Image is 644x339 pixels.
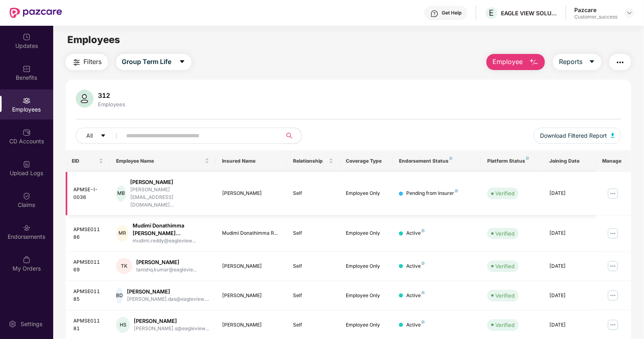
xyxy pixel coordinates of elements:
[134,325,209,333] div: [PERSON_NAME].s@eagleview...
[422,229,425,232] img: svg+xml;base64,PHN2ZyB4bWxucz0iaHR0cDovL3d3dy53My5vcmcvMjAwMC9zdmciIHdpZHRoPSI4IiBoZWlnaHQ9IjgiIH...
[346,190,386,197] div: Employee Only
[607,227,619,240] img: manageButton
[293,158,327,164] span: Relationship
[574,6,617,14] div: Pazcare
[116,258,132,274] div: TK
[23,256,31,264] img: svg+xml;base64,PHN2ZyBpZD0iTXlfT3JkZXJzIiBkYXRhLW5hbWU9Ik15IE9yZGVycyIgeG1sbnM9Imh0dHA6Ly93d3cudz...
[526,157,529,160] img: svg+xml;base64,PHN2ZyB4bWxucz0iaHR0cDovL3d3dy53My5vcmcvMjAwMC9zdmciIHdpZHRoPSI4IiBoZWlnaHQ9IjgiIH...
[84,57,102,67] span: Filters
[406,321,425,329] div: Active
[346,321,386,329] div: Employee Only
[222,229,280,237] div: Mudimi Donathimma R...
[66,150,110,172] th: EID
[293,321,333,329] div: Self
[23,160,31,168] img: svg+xml;base64,PHN2ZyBpZD0iVXBsb2FkX0xvZ3MiIGRhdGEtbmFtZT0iVXBsb2FkIExvZ3MiIHhtbG5zPSJodHRwOi8vd3...
[74,288,104,303] div: APMSE01185
[574,14,617,20] div: Customer_success
[116,54,191,70] button: Group Term Lifecaret-down
[97,101,127,107] div: Employees
[346,229,386,237] div: Employee Only
[422,320,425,324] img: svg+xml;base64,PHN2ZyB4bWxucz0iaHR0cDovL3d3dy53My5vcmcvMjAwMC9zdmciIHdpZHRoPSI4IiBoZWlnaHQ9IjgiIH...
[611,133,615,138] img: svg+xml;base64,PHN2ZyB4bWxucz0iaHR0cDovL3d3dy53My5vcmcvMjAwMC9zdmciIHhtbG5zOnhsaW5rPSJodHRwOi8vd3...
[134,317,209,325] div: [PERSON_NAME]
[67,34,120,45] span: Employees
[495,189,515,197] div: Verified
[23,192,31,200] img: svg+xml;base64,PHN2ZyBpZD0iQ2xhaW0iIHhtbG5zPSJodHRwOi8vd3d3LnczLm9yZy8yMDAwL3N2ZyIgd2lkdGg9IjIwIi...
[179,58,185,66] span: caret-down
[122,57,172,67] span: Group Term Life
[540,131,607,140] span: Download Filtered Report
[549,229,590,237] div: [DATE]
[607,187,619,200] img: manageButton
[406,190,458,197] div: Pending from Insurer
[549,190,590,197] div: [DATE]
[8,320,17,328] img: svg+xml;base64,PHN2ZyBpZD0iU2V0dGluZy0yMHgyMCIgeG1sbnM9Imh0dHA6Ly93d3cudzMub3JnLzIwMDAvc3ZnIiB3aW...
[489,8,494,18] span: E
[487,158,536,164] div: Platform Status
[136,266,197,274] div: tanishq.kumar@eaglevie...
[23,224,31,232] img: svg+xml;base64,PHN2ZyBpZD0iRW5kb3JzZW1lbnRzIiB4bWxucz0iaHR0cDovL3d3dy53My5vcmcvMjAwMC9zdmciIHdpZH...
[74,258,104,274] div: APMSE01169
[74,317,104,333] div: APMSE01181
[97,91,127,99] div: 312
[133,237,210,245] div: mudimi.reddy@eagleview...
[222,292,280,300] div: [PERSON_NAME]
[486,54,545,70] button: Employee
[529,58,539,67] img: svg+xml;base64,PHN2ZyB4bWxucz0iaHR0cDovL3d3dy53My5vcmcvMjAwMC9zdmciIHhtbG5zOnhsaW5rPSJodHRwOi8vd3...
[596,150,632,172] th: Manage
[422,262,425,265] img: svg+xml;base64,PHN2ZyB4bWxucz0iaHR0cDovL3d3dy53My5vcmcvMjAwMC9zdmciIHdpZHRoPSI4IiBoZWlnaHQ9IjgiIH...
[66,54,108,70] button: Filters
[549,321,590,329] div: [DATE]
[100,133,106,139] span: caret-down
[346,263,386,270] div: Employee Only
[133,222,210,237] div: Mudimi Donathimma [PERSON_NAME]...
[455,189,458,192] img: svg+xml;base64,PHN2ZyB4bWxucz0iaHR0cDovL3d3dy53My5vcmcvMjAwMC9zdmciIHdpZHRoPSI4IiBoZWlnaHQ9IjgiIH...
[127,288,209,296] div: [PERSON_NAME]
[559,57,582,67] span: Reports
[293,292,333,300] div: Self
[406,229,425,237] div: Active
[615,58,625,67] img: svg+xml;base64,PHN2ZyB4bWxucz0iaHR0cDovL3d3dy53My5vcmcvMjAwMC9zdmciIHdpZHRoPSIyNCIgaGVpZ2h0PSIyNC...
[449,157,453,160] img: svg+xml;base64,PHN2ZyB4bWxucz0iaHR0cDovL3d3dy53My5vcmcvMjAwMC9zdmciIHdpZHRoPSI4IiBoZWlnaHQ9IjgiIH...
[607,260,619,273] img: manageButton
[222,263,280,270] div: [PERSON_NAME]
[399,158,474,164] div: Endorsement Status
[492,57,523,67] span: Employee
[495,262,515,270] div: Verified
[23,33,31,41] img: svg+xml;base64,PHN2ZyBpZD0iVXBkYXRlZCIgeG1sbnM9Imh0dHA6Ly93d3cudzMub3JnLzIwMDAvc3ZnIiB3aWR0aD0iMj...
[534,128,621,144] button: Download Filtered Report
[495,291,515,300] div: Verified
[10,8,62,18] img: New Pazcare Logo
[549,292,590,300] div: [DATE]
[116,287,123,304] div: BD
[495,229,515,238] div: Verified
[287,150,340,172] th: Relationship
[110,150,216,172] th: Employee Name
[340,150,393,172] th: Coverage Type
[127,296,209,303] div: [PERSON_NAME].das@eagleview....
[222,321,280,329] div: [PERSON_NAME]
[549,263,590,270] div: [DATE]
[293,263,333,270] div: Self
[116,317,130,333] div: HS
[116,186,126,202] div: MB
[76,128,125,144] button: Allcaret-down
[222,190,280,197] div: [PERSON_NAME]
[72,158,98,164] span: EID
[18,320,45,328] div: Settings
[76,90,93,107] img: svg+xml;base64,PHN2ZyB4bWxucz0iaHR0cDovL3d3dy53My5vcmcvMjAwMC9zdmciIHhtbG5zOnhsaW5rPSJodHRwOi8vd3...
[553,54,601,70] button: Reportscaret-down
[72,58,81,67] img: svg+xml;base64,PHN2ZyB4bWxucz0iaHR0cDovL3d3dy53My5vcmcvMjAwMC9zdmciIHdpZHRoPSIyNCIgaGVpZ2h0PSIyNC...
[74,186,104,201] div: APMSE-I-0036
[74,226,104,241] div: APMSE01186
[406,292,425,300] div: Active
[293,190,333,197] div: Self
[495,321,515,329] div: Verified
[293,229,333,237] div: Self
[626,10,633,16] img: svg+xml;base64,PHN2ZyBpZD0iRHJvcGRvd24tMzJ4MzIiIHhtbG5zPSJodHRwOi8vd3d3LnczLm9yZy8yMDAwL3N2ZyIgd2...
[607,318,619,331] img: manageButton
[282,132,297,139] span: search
[23,128,31,136] img: svg+xml;base64,PHN2ZyBpZD0iQ0RfQWNjb3VudHMiIGRhdGEtbmFtZT0iQ0QgQWNjb3VudHMiIHhtbG5zPSJodHRwOi8vd3...
[282,128,302,144] button: search
[136,258,197,266] div: [PERSON_NAME]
